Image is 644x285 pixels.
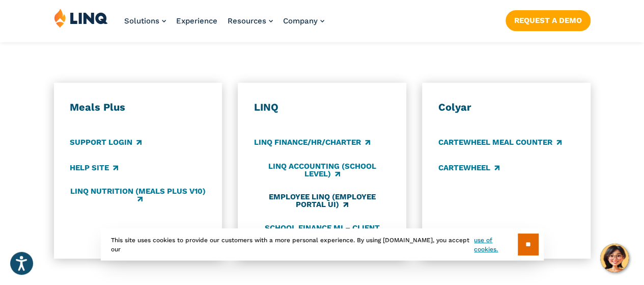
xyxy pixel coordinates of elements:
a: use of cookies. [474,236,517,254]
a: Resources [228,16,273,25]
a: Request a Demo [506,10,591,31]
a: CARTEWHEEL [438,162,499,173]
nav: Primary Navigation [124,8,324,42]
a: LINQ Finance/HR/Charter [254,137,370,148]
a: Solutions [124,16,166,25]
a: LINQ Accounting (school level) [254,162,390,179]
a: Experience [176,16,217,25]
span: Company [283,16,318,25]
a: LINQ Nutrition (Meals Plus v10) [70,187,206,204]
a: School Finance MI – Client Login [254,223,390,240]
a: Company [283,16,324,25]
a: Help Site [70,162,118,173]
h3: Meals Plus [70,101,206,114]
div: This site uses cookies to provide our customers with a more personal experience. By using [DOMAIN... [101,228,544,261]
a: CARTEWHEEL Meal Counter [438,137,562,148]
nav: Button Navigation [506,8,591,31]
button: Hello, have a question? Let’s chat. [600,244,629,272]
img: LINQ | K‑12 Software [54,8,108,28]
h3: Colyar [438,101,574,114]
span: Solutions [124,16,159,25]
span: Resources [228,16,266,25]
a: Support Login [70,137,142,148]
h3: LINQ [254,101,390,114]
a: Employee LINQ (Employee Portal UI) [254,193,390,210]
